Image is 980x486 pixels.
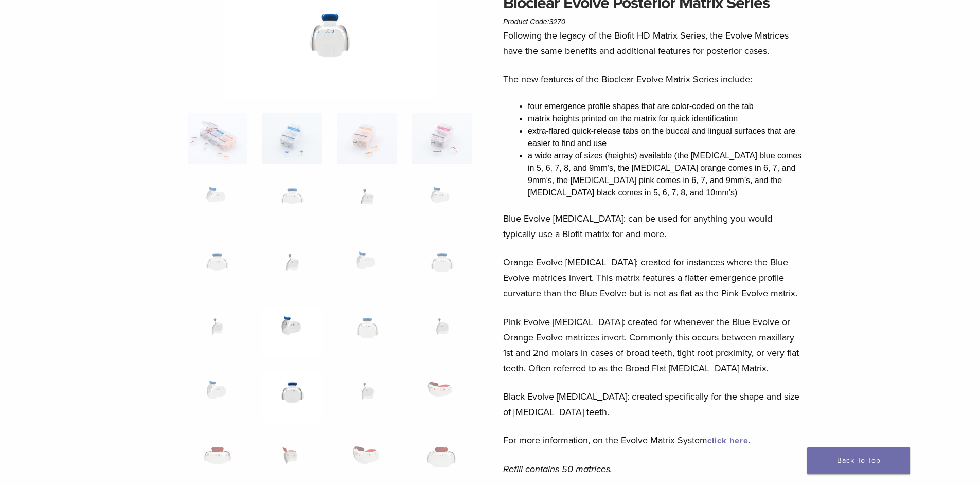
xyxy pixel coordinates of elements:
[188,371,247,423] img: Bioclear Evolve Posterior Matrix Series - Image 17
[503,28,806,59] p: Following the legacy of the Biofit HD Matrix Series, the Evolve Matrices have the same benefits a...
[337,113,397,164] img: Bioclear Evolve Posterior Matrix Series - Image 3
[262,371,322,423] img: Bioclear Evolve Posterior Matrix Series - Image 18
[549,17,565,26] span: 3270
[503,389,806,420] p: Black Evolve [MEDICAL_DATA]: created specifically for the shape and size of [MEDICAL_DATA] teeth.
[503,314,806,376] p: Pink Evolve [MEDICAL_DATA]: created for whenever the Blue Evolve or Orange Evolve matrices invert...
[337,307,397,358] img: Bioclear Evolve Posterior Matrix Series - Image 15
[412,371,471,423] img: Bioclear Evolve Posterior Matrix Series - Image 20
[503,211,806,242] p: Blue Evolve [MEDICAL_DATA]: can be used for anything you would typically use a Biofit matrix for ...
[528,125,806,150] li: extra-flared quick-release tabs on the buccal and lingual surfaces that are easier to find and use
[337,371,397,423] img: Bioclear Evolve Posterior Matrix Series - Image 19
[337,242,397,294] img: Bioclear Evolve Posterior Matrix Series - Image 11
[188,307,247,358] img: Bioclear Evolve Posterior Matrix Series - Image 13
[412,307,471,358] img: Bioclear Evolve Posterior Matrix Series - Image 16
[503,255,806,301] p: Orange Evolve [MEDICAL_DATA]: created for instances where the Blue Evolve matrices invert. This m...
[188,177,247,229] img: Bioclear Evolve Posterior Matrix Series - Image 5
[412,242,471,294] img: Bioclear Evolve Posterior Matrix Series - Image 12
[707,436,749,446] a: click here
[412,113,471,164] img: Bioclear Evolve Posterior Matrix Series - Image 4
[503,71,806,87] p: The new features of the Bioclear Evolve Matrix Series include:
[262,307,322,358] img: Bioclear Evolve Posterior Matrix Series - Image 14
[503,463,612,475] em: Refill contains 50 matrices.
[807,447,910,474] a: Back To Top
[503,17,565,26] span: Product Code:
[412,177,471,229] img: Bioclear Evolve Posterior Matrix Series - Image 8
[262,242,322,294] img: Bioclear Evolve Posterior Matrix Series - Image 10
[188,242,247,294] img: Bioclear Evolve Posterior Matrix Series - Image 9
[188,113,247,164] img: Evolve-refills-2-324x324.jpg
[262,177,322,229] img: Bioclear Evolve Posterior Matrix Series - Image 6
[528,150,806,199] li: a wide array of sizes (heights) available (the [MEDICAL_DATA] blue comes in 5, 6, 7, 8, and 9mm’s...
[528,100,806,113] li: four emergence profile shapes that are color-coded on the tab
[503,433,806,448] p: For more information, on the Evolve Matrix System .
[337,177,397,229] img: Bioclear Evolve Posterior Matrix Series - Image 7
[528,113,806,125] li: matrix heights printed on the matrix for quick identification
[262,113,322,164] img: Bioclear Evolve Posterior Matrix Series - Image 2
